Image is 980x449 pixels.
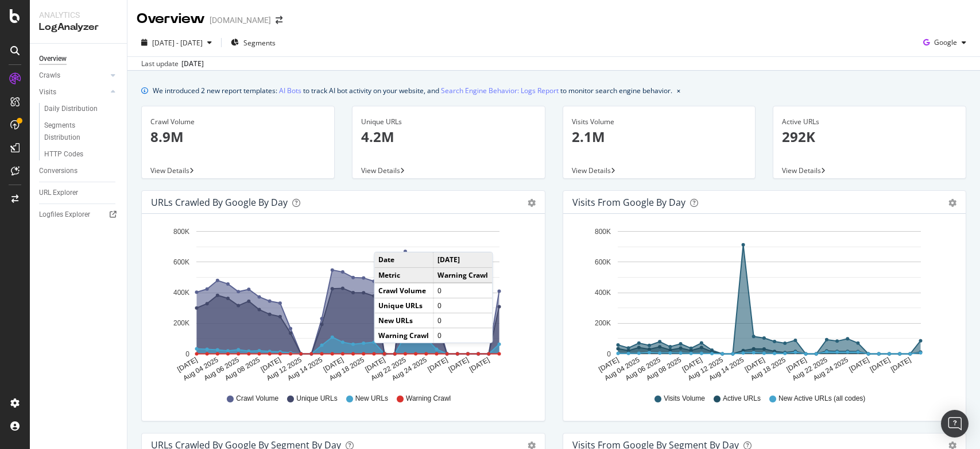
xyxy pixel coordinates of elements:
td: Crawl Volume [374,283,433,298]
text: Aug 12 2025 [686,356,724,382]
text: Aug 22 2025 [791,356,828,382]
button: Segments [226,33,280,52]
text: [DATE] [597,356,620,374]
span: Google [934,37,957,47]
div: Crawl Volume [150,117,326,127]
text: Aug 08 2025 [645,356,683,382]
div: Active URLs [782,117,957,127]
text: Aug 14 2025 [286,356,324,382]
span: New URLs [355,394,388,404]
div: URLs Crawled by Google by day [151,197,288,208]
div: URL Explorer [39,187,78,199]
div: arrow-right-arrow-left [276,16,282,24]
text: [DATE] [259,356,282,374]
div: Overview [39,53,67,65]
div: gear [948,199,956,207]
a: HTTP Codes [44,148,119,160]
a: Segments Distribution [44,120,119,144]
text: [DATE] [468,356,491,374]
button: [DATE] - [DATE] [137,33,216,52]
text: Aug 24 2025 [811,356,849,382]
text: Aug 06 2025 [623,356,661,382]
td: 0 [433,283,493,298]
div: Unique URLs [361,117,536,127]
a: AI Bots [279,85,301,97]
text: Aug 24 2025 [390,356,428,382]
text: [DATE] [447,356,470,374]
div: Last update [141,59,204,69]
span: Crawl Volume [236,394,278,404]
a: Conversions [39,165,119,177]
text: 200K [594,320,610,328]
div: Open Intercom Messenger [941,410,969,438]
span: View Details [361,166,400,175]
div: Daily Distribution [44,103,98,115]
td: Warning Crawl [433,267,493,283]
text: 0 [185,350,189,358]
span: Segments [243,38,276,48]
p: 292K [782,127,957,147]
svg: A chart. [572,223,951,383]
td: Unique URLs [374,298,433,313]
a: URL Explorer [39,187,119,199]
td: 0 [433,313,493,328]
text: 600K [594,258,610,266]
div: Visits Volume [572,117,747,127]
div: gear [528,199,536,207]
div: Segments Distribution [44,120,108,144]
text: [DATE] [427,356,450,374]
div: HTTP Codes [44,148,83,160]
div: Visits [39,86,56,98]
text: [DATE] [847,356,870,374]
text: [DATE] [176,356,199,374]
text: Aug 04 2025 [603,356,641,382]
text: Aug 14 2025 [707,356,745,382]
text: Aug 04 2025 [182,356,220,382]
a: Crawls [39,70,107,82]
p: 8.9M [150,127,326,147]
span: Visits Volume [664,394,705,404]
p: 4.2M [361,127,536,147]
text: 0 [607,350,611,358]
a: Search Engine Behavior: Logs Report [441,85,559,97]
td: Metric [374,267,433,283]
text: [DATE] [889,356,912,374]
a: Overview [39,53,119,65]
p: 2.1M [572,127,747,147]
text: Aug 18 2025 [749,356,787,382]
div: Conversions [39,165,78,177]
div: We introduced 2 new report templates: to track AI bot activity on your website, and to monitor se... [153,85,672,97]
a: Visits [39,86,107,98]
text: 800K [594,228,610,236]
text: Aug 06 2025 [203,356,241,382]
text: 400K [173,289,189,297]
text: [DATE] [868,356,891,374]
span: Unique URLs [296,394,337,404]
a: Logfiles Explorer [39,209,119,221]
text: 400K [594,289,610,297]
td: 0 [433,298,493,313]
span: [DATE] - [DATE] [152,38,203,48]
div: Visits from Google by day [572,197,685,208]
text: [DATE] [363,356,386,374]
button: close banner [674,82,683,99]
td: New URLs [374,313,433,328]
td: Date [374,252,433,267]
div: info banner [141,85,966,97]
span: Active URLs [723,394,761,404]
div: LogAnalyzer [39,21,118,34]
text: Aug 08 2025 [223,356,261,382]
div: Logfiles Explorer [39,209,90,221]
text: Aug 18 2025 [328,356,366,382]
span: New Active URLs (all codes) [778,394,865,404]
div: Analytics [39,9,118,21]
span: View Details [150,166,189,175]
text: Aug 22 2025 [370,356,408,382]
text: 200K [173,320,189,328]
text: [DATE] [322,356,345,374]
td: [DATE] [433,252,493,267]
text: [DATE] [680,356,703,374]
svg: A chart. [151,223,530,383]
